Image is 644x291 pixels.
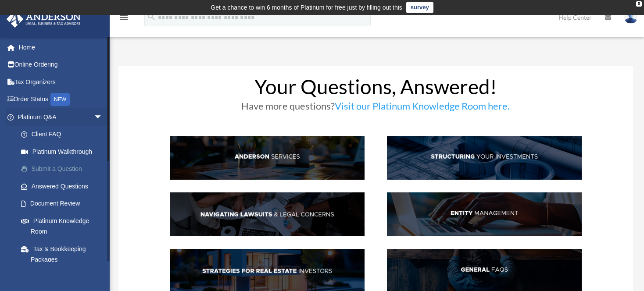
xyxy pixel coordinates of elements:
span: arrow_drop_down [94,108,111,126]
div: Get a chance to win 6 months of Platinum for free just by filling out this [211,2,402,13]
i: menu [118,12,129,23]
img: User Pic [624,11,637,24]
a: Order StatusNEW [6,91,116,109]
a: Tax Organizers [6,73,116,91]
img: StructInv_hdr [387,136,581,180]
a: Answered Questions [12,177,116,195]
a: Home [6,39,116,56]
a: Platinum Knowledge Room [12,212,116,240]
a: survey [406,2,433,13]
img: NavLaw_hdr [170,192,364,236]
a: Submit a Question [12,160,116,178]
a: Client FAQ [12,126,111,143]
a: Document Review [12,195,116,213]
h3: Have more questions? [170,101,581,115]
a: menu [118,15,129,23]
img: Anderson Advisors Platinum Portal [4,11,83,28]
a: Platinum Q&Aarrow_drop_down [6,108,116,126]
a: Platinum Walkthrough [12,143,116,160]
h1: Your Questions, Answered! [170,77,581,101]
i: search [147,12,156,21]
div: NEW [50,93,70,106]
a: Online Ordering [6,56,116,74]
img: EntManag_hdr [387,192,581,236]
a: Visit our Platinum Knowledge Room here. [335,100,510,116]
img: AndServ_hdr [170,136,364,180]
a: Tax & Bookkeeping Packages [12,240,116,268]
div: close [636,1,642,7]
